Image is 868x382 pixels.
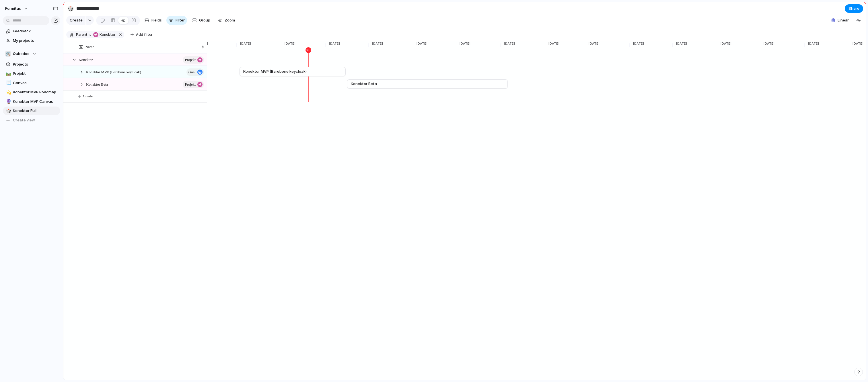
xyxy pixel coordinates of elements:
[845,4,863,13] button: Share
[86,68,141,75] span: Konektor MVP (Barebone keycloak)
[66,4,75,13] button: 🎲
[5,89,11,95] button: 💫
[183,81,204,88] button: Projekt
[67,5,74,12] div: 🎲
[243,69,307,74] span: Konektor MVP (Barebone keycloak)
[456,41,472,46] span: [DATE]
[183,56,204,64] button: Projekt
[3,69,60,78] a: 🛤️Projekt
[225,17,235,23] span: Zoom
[70,17,83,23] span: Create
[87,31,93,38] button: is
[86,81,108,87] span: Konektor Beta
[829,16,851,25] button: Linear
[6,70,10,77] div: 🛤️
[6,108,10,114] div: 🎲
[760,41,776,46] span: [DATE]
[413,41,429,46] span: [DATE]
[176,17,185,23] span: Filter
[188,68,196,76] span: goal
[805,41,821,46] span: [DATE]
[13,38,58,44] span: My projects
[189,16,213,25] button: Group
[199,17,210,23] span: Group
[717,41,733,46] span: [DATE]
[186,68,204,76] button: goal
[13,99,58,105] span: Konektor MVP Canvas
[849,41,865,46] span: [DATE]
[3,79,60,87] a: 📃Canvas
[237,41,253,46] span: [DATE]
[142,16,164,25] button: Fields
[3,88,60,97] a: 💫Konektor MVP Roadmap
[83,93,93,99] span: Create
[215,16,237,25] button: Zoom
[848,6,859,11] span: Share
[6,89,10,96] div: 💫
[79,56,93,63] span: Konektor
[13,62,58,67] span: Projects
[5,6,21,11] span: Formitas
[281,41,297,46] span: [DATE]
[185,56,196,64] span: Projekt
[3,36,60,45] a: My projects
[3,60,60,69] a: Projects
[5,108,11,114] button: 🎲
[13,80,58,86] span: Canvas
[13,117,35,123] span: Create view
[92,31,117,38] button: Konektor
[351,81,377,87] span: Konektor Beta
[6,98,10,105] div: 🔮
[127,31,156,39] button: Add filter
[5,80,11,86] button: 📃
[243,67,342,76] a: Konektor MVP (Barebone keycloak)
[13,89,58,95] span: Konektor MVP Roadmap
[166,16,187,25] button: Filter
[501,41,517,46] span: [DATE]
[93,32,116,37] span: Konektor
[3,116,60,125] button: Create view
[13,71,58,76] span: Projekt
[185,80,196,88] span: Projekt
[3,107,60,115] a: 🎲Konektor Full
[326,41,342,46] span: [DATE]
[6,80,10,86] div: 📃
[351,80,504,88] a: Konektor Beta
[136,32,153,37] span: Add filter
[585,41,601,46] span: [DATE]
[5,51,11,57] div: 🛠️
[66,16,85,25] button: Create
[13,28,58,34] span: Feedback
[3,27,60,36] a: Feedback
[100,32,116,37] span: Konektor
[69,90,216,102] button: Create
[76,32,87,37] span: Parent
[3,4,31,13] button: Formitas
[3,50,60,58] button: 🛠️Qubedoo
[369,41,385,46] span: [DATE]
[673,41,689,46] span: [DATE]
[3,97,60,106] a: 🔮Konektor MVP Canvas
[151,17,162,23] span: Fields
[630,41,646,46] span: [DATE]
[5,71,11,76] button: 🛤️
[838,17,849,23] span: Linear
[545,41,561,46] span: [DATE]
[5,99,11,105] button: 🔮
[89,32,92,37] span: is
[13,108,58,114] span: Konektor Full
[13,51,30,57] span: Qubedoo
